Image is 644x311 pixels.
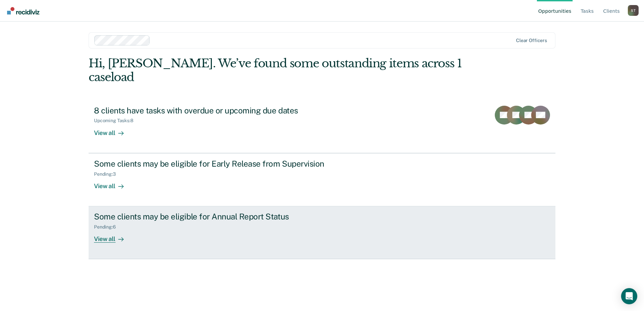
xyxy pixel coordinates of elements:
[89,153,555,206] a: Some clients may be eligible for Early Release from SupervisionPending:3View all
[94,124,132,137] div: View all
[94,224,121,230] div: Pending : 6
[516,38,547,43] div: Clear officers
[89,100,555,153] a: 8 clients have tasks with overdue or upcoming due datesUpcoming Tasks:8View all
[94,159,330,169] div: Some clients may be eligible for Early Release from Supervision
[621,288,637,304] div: Open Intercom Messenger
[89,206,555,259] a: Some clients may be eligible for Annual Report StatusPending:6View all
[94,106,330,115] div: 8 clients have tasks with overdue or upcoming due dates
[94,212,330,221] div: Some clients may be eligible for Annual Report Status
[94,177,132,190] div: View all
[94,230,132,243] div: View all
[94,171,121,177] div: Pending : 3
[628,5,639,16] div: S T
[7,7,39,14] img: Recidiviz
[94,118,139,124] div: Upcoming Tasks : 8
[628,5,639,16] button: Profile dropdown button
[89,57,462,84] div: Hi, [PERSON_NAME]. We’ve found some outstanding items across 1 caseload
